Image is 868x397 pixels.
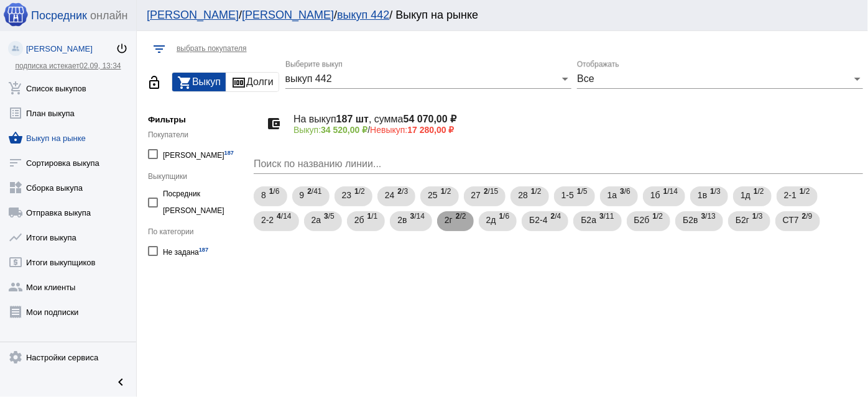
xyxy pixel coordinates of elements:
span: /9 [802,209,813,234]
a: [PERSON_NAME] [242,9,334,21]
b: 1 [367,212,372,221]
span: /2 [354,184,365,209]
b: 1 [441,187,445,196]
span: /15 [484,184,498,209]
mat-icon: chevron_left [113,375,128,390]
span: Б2г [736,209,749,231]
div: / / / Выкуп на рынке [147,9,846,22]
span: 2в [397,209,407,231]
span: Б2б [634,209,650,231]
div: Не задана [163,242,208,259]
span: выкуп 442 [285,73,332,84]
span: 1б [650,184,660,206]
span: Б2в [683,209,698,231]
mat-icon: shopping_basket [8,130,23,145]
span: /3 [752,209,763,234]
span: /14 [663,184,678,209]
mat-icon: local_atm [8,255,23,270]
p: / [293,125,853,135]
span: 8 [261,184,266,206]
mat-icon: power_settings_new [116,42,128,55]
b: 3 [620,187,624,196]
button: Выкуп [172,73,226,91]
small: 187 [199,247,208,253]
span: /1 [367,209,378,234]
img: apple-icon-60x60.png [3,2,28,27]
span: /14 [410,209,425,234]
span: Б2а [581,209,596,231]
span: 2-1 [784,184,796,206]
b: 3 [599,212,604,221]
b: 1 [663,187,668,196]
span: /41 [307,184,321,209]
span: 1в [698,184,707,206]
mat-icon: show_chart [8,230,23,245]
span: /2 [456,209,466,234]
mat-icon: list_alt [8,106,23,121]
span: 25 [428,184,438,206]
span: 27 [471,184,481,206]
mat-icon: lock_open [147,75,162,90]
span: Все [577,73,594,84]
span: /6 [499,209,510,234]
span: Невыкуп: [370,125,454,135]
b: 2 [484,187,488,196]
span: онлайн [90,9,127,22]
mat-icon: group [8,280,23,294]
a: выкуп 442 [337,9,389,21]
span: /3 [398,184,409,209]
mat-icon: receipt [8,304,23,319]
span: Выкуп: [293,125,367,135]
span: /2 [754,184,764,209]
span: 02.09, 13:34 [80,62,121,70]
mat-icon: local_shipping [8,205,23,220]
span: СТ7 [783,209,799,231]
b: 1 [752,212,757,221]
b: 2 [307,187,312,196]
span: /5 [577,184,588,209]
mat-icon: widgets [8,180,23,195]
span: /14 [277,209,291,234]
span: 28 [518,184,528,206]
b: 1 [653,212,657,221]
a: [PERSON_NAME] [147,9,239,21]
mat-icon: settings [8,350,23,365]
span: /2 [800,184,810,209]
b: 1 [499,212,504,221]
b: 1 [354,187,359,196]
div: [PERSON_NAME] [26,44,116,53]
div: Покупатели [148,130,247,139]
span: /5 [324,209,335,234]
small: 187 [224,150,234,156]
div: [PERSON_NAME] [163,145,234,162]
span: 2а [312,209,321,231]
span: /2 [531,184,542,209]
b: 3 [410,212,415,221]
div: По категории [148,227,247,236]
a: подписка истекает02.09, 13:34 [15,62,121,70]
span: /11 [599,209,614,234]
span: /6 [269,184,280,209]
span: /6 [620,184,630,209]
span: 2г [445,209,453,231]
mat-icon: filter_list [152,42,167,57]
b: 2 [802,212,806,221]
b: 1 [754,187,758,196]
span: /2 [441,184,451,209]
span: 2-2 [261,209,274,231]
b: 54 070,00 ₽ [404,114,457,124]
span: /4 [551,209,561,234]
mat-icon: sort [8,155,23,170]
button: Долги [226,73,279,91]
b: 3 [324,212,328,221]
b: 1 [531,187,535,196]
span: Посредник [31,9,87,22]
b: 3 [701,212,706,221]
b: 34 520,00 ₽ [321,125,367,135]
b: 187 шт [336,114,369,124]
span: /2 [653,209,663,234]
span: 9 [300,184,305,206]
div: Посредник [PERSON_NAME] [163,187,247,217]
